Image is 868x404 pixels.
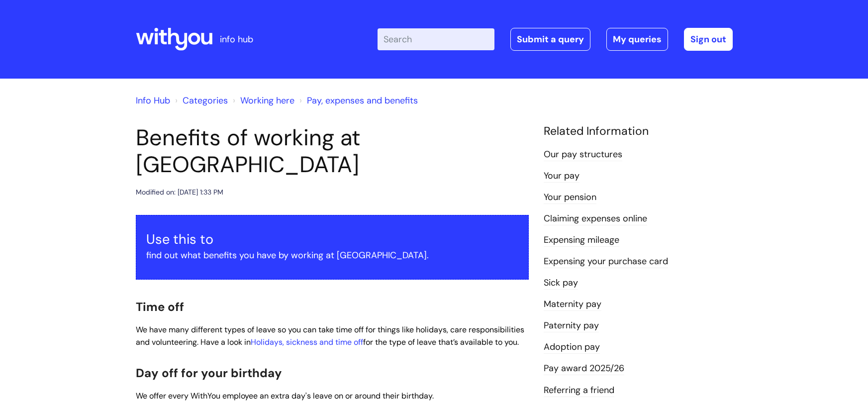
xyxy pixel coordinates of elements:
[544,170,579,183] a: Your pay
[251,337,363,347] a: Holidays, sickness and time off
[136,124,529,178] h1: Benefits of working at [GEOGRAPHIC_DATA]
[136,186,223,199] div: Modified on: [DATE] 1:33 PM
[510,28,590,51] a: Submit a query
[544,319,599,332] a: Paternity pay
[136,95,170,106] a: Info Hub
[544,277,578,290] a: Sick pay
[136,365,282,381] span: Day off for your birthday
[544,124,733,138] h4: Related Information
[378,28,494,50] input: Search
[136,324,524,347] span: We have many different types of leave so you can take time off for things like holidays, care res...
[240,95,294,106] a: Working here
[606,28,668,51] a: My queries
[544,298,601,311] a: Maternity pay
[297,93,418,108] li: Pay, expenses and benefits
[544,234,619,247] a: Expensing mileage
[173,93,228,108] li: Solution home
[544,191,596,204] a: Your pension
[544,362,624,375] a: Pay award 2025/26
[544,212,647,225] a: Claiming expenses online
[183,95,228,106] a: Categories
[146,247,518,263] p: find out what benefits you have by working at [GEOGRAPHIC_DATA].
[544,341,600,354] a: Adoption pay
[136,299,184,314] span: Time off
[378,28,733,51] div: | -
[307,95,418,106] a: Pay, expenses and benefits
[146,231,518,247] h3: Use this to
[220,31,253,47] p: info hub
[544,148,622,161] a: Our pay structures
[230,93,294,108] li: Working here
[684,28,733,51] a: Sign out
[136,391,434,401] span: We offer every WithYou employee an extra day's leave on or around their birthday.
[544,384,614,397] a: Referring a friend
[544,255,668,268] a: Expensing your purchase card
